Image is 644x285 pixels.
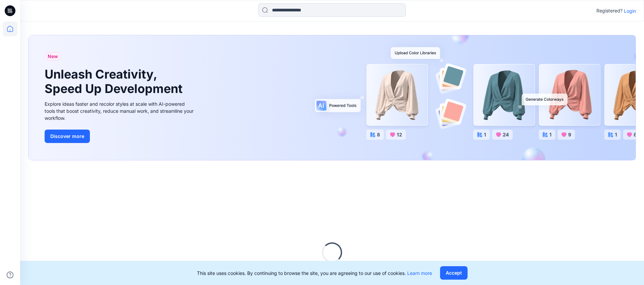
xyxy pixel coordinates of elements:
h1: Unleash Creativity, Speed Up Development [45,67,185,96]
p: This site uses cookies. By continuing to browse the site, you are agreeing to our use of cookies. [197,270,432,277]
button: Accept [440,266,468,280]
a: Learn more [407,270,432,276]
button: Discover more [45,130,90,143]
span: New [48,52,58,60]
a: Discover more [45,130,196,143]
div: Explore ideas faster and recolor styles at scale with AI-powered tools that boost creativity, red... [45,100,196,122]
p: Login [624,7,636,14]
p: Registered? [596,7,623,15]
